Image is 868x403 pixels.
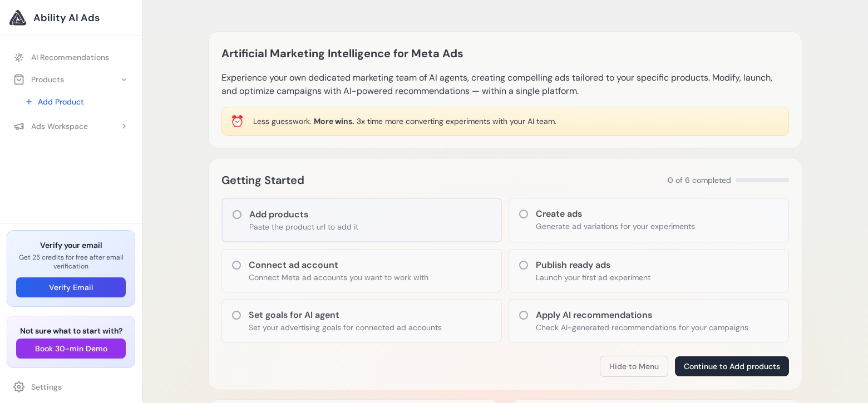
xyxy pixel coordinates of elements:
h3: Publish ready ads [536,258,650,272]
span: 0 of 6 completed [668,175,731,186]
p: Connect Meta ad accounts you want to work with [249,272,428,283]
p: Get 25 credits for free after email verification [16,253,126,271]
p: Launch your first ad experiment [536,272,650,283]
button: Verify Email [16,277,126,297]
span: More wins. [314,116,354,126]
h3: Set goals for AI agent [249,309,442,322]
p: Experience your own dedicated marketing team of AI agents, creating compelling ads tailored to yo... [221,71,789,98]
button: Products [7,69,135,89]
h3: Connect ad account [249,258,428,272]
div: ⏰ [230,113,244,129]
a: AI Recommendations [7,47,135,67]
h2: Getting Started [221,171,304,189]
span: Ability AI Ads [33,10,100,26]
a: Ability AI Ads [9,9,133,27]
p: Set your advertising goals for connected ad accounts [249,322,442,333]
span: 3x time more converting experiments with your AI team. [357,116,556,126]
p: Paste the product url to add it [249,221,358,232]
h3: Verify your email [16,240,126,251]
a: Add Product [18,92,135,112]
h3: Apply AI recommendations [536,309,748,322]
div: Ads Workspace [13,121,88,132]
h1: Artificial Marketing Intelligence for Meta Ads [221,44,463,62]
p: Check AI-generated recommendations for your campaigns [536,322,748,333]
div: Products [13,74,64,85]
a: Settings [7,377,135,397]
button: Book 30-min Demo [16,339,126,359]
button: Continue to Add products [675,356,789,376]
p: Generate ad variations for your experiments [536,221,695,232]
h3: Add products [249,208,358,221]
button: Ads Workspace [7,116,135,136]
button: Hide to Menu [600,356,668,377]
h3: Not sure what to start with? [16,325,126,336]
h3: Create ads [536,207,695,221]
span: Less guesswork. [253,116,312,126]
